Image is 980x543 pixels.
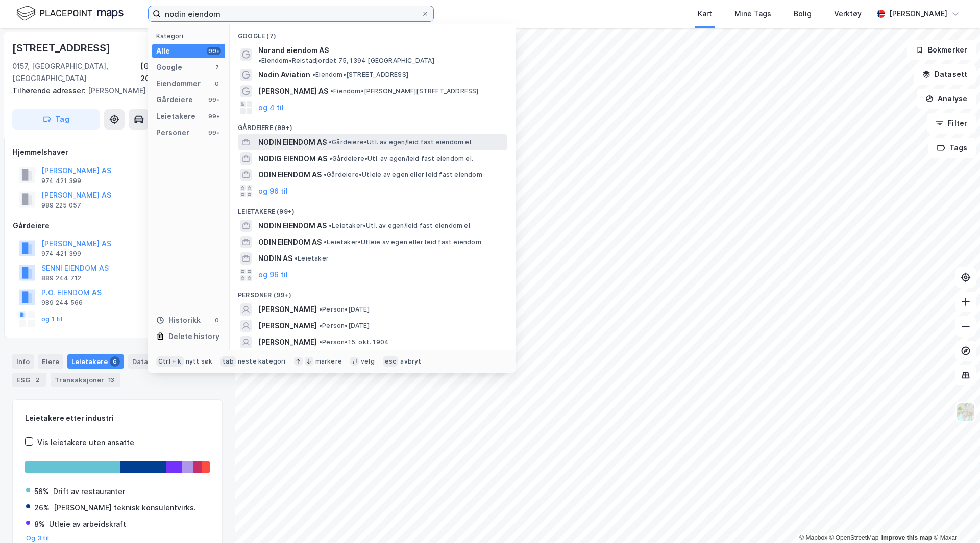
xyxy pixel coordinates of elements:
[53,485,125,498] div: Drift av restauranter
[295,254,298,262] span: •
[156,45,170,57] div: Alle
[319,322,322,329] span: •
[156,126,189,139] div: Personer
[312,71,408,79] span: Eiendom • [STREET_ADDRESS]
[220,356,236,367] div: tab
[258,85,328,97] span: [PERSON_NAME] AS
[156,77,201,90] div: Eiendommer
[213,316,221,324] div: 0
[106,375,116,385] div: 13
[319,322,370,330] span: Person • [DATE]
[258,252,292,265] span: NODIN AS
[13,146,222,159] div: Hjemmelshaver
[319,338,322,346] span: •
[51,373,120,387] div: Transaksjoner
[258,236,322,248] span: ODIN EIENDOM AS
[258,152,327,165] span: NODIG EIENDOM AS
[34,485,49,498] div: 56%
[258,185,288,197] button: og 96 til
[213,63,221,71] div: 7
[258,303,317,316] span: [PERSON_NAME]
[230,116,516,134] div: Gårdeiere (99+)
[329,222,472,230] span: Leietaker • Utl. av egen/leid fast eiendom el.
[330,87,333,95] span: •
[12,354,34,369] div: Info
[889,8,947,20] div: [PERSON_NAME]
[258,101,284,114] button: og 4 til
[207,112,221,120] div: 99+
[12,60,140,85] div: 0157, [GEOGRAPHIC_DATA], [GEOGRAPHIC_DATA]
[67,354,124,369] div: Leietakere
[319,305,370,314] span: Person • [DATE]
[329,138,473,146] span: Gårdeiere • Utl. av egen/leid fast eiendom el.
[207,96,221,104] div: 99+
[41,250,81,258] div: 974 421 399
[917,89,976,109] button: Analyse
[258,336,317,348] span: [PERSON_NAME]
[315,357,342,366] div: markere
[319,305,322,313] span: •
[324,238,481,246] span: Leietaker • Utleie av egen eller leid fast eiendom
[26,534,50,542] button: Og 3 til
[156,32,225,40] div: Kategori
[794,8,812,20] div: Bolig
[156,110,195,122] div: Leietakere
[32,375,42,385] div: 2
[929,494,980,543] iframe: Chat Widget
[13,220,222,232] div: Gårdeiere
[156,314,201,326] div: Historikk
[230,24,516,42] div: Google (7)
[34,518,45,530] div: 8%
[230,283,516,301] div: Personer (99+)
[907,40,976,60] button: Bokmerker
[41,201,81,210] div: 989 225 057
[258,57,261,64] span: •
[383,356,399,367] div: esc
[329,222,332,229] span: •
[37,436,134,449] div: Vis leietakere uten ansatte
[834,8,862,20] div: Verktøy
[258,269,288,281] button: og 96 til
[156,356,184,367] div: Ctrl + k
[361,357,375,366] div: velg
[881,534,932,541] a: Improve this map
[400,357,421,366] div: avbryt
[12,373,46,387] div: ESG
[12,109,100,130] button: Tag
[207,47,221,55] div: 99+
[329,138,332,146] span: •
[799,534,827,541] a: Mapbox
[927,113,976,134] button: Filter
[38,354,63,369] div: Eiere
[324,238,327,246] span: •
[213,80,221,88] div: 0
[161,6,421,21] input: Søk på adresse, matrikkel, gårdeiere, leietakere eller personer
[110,356,120,367] div: 6
[12,85,214,97] div: [PERSON_NAME] Gate 18c
[186,357,213,366] div: nytt søk
[329,154,332,162] span: •
[156,61,182,73] div: Google
[258,220,327,232] span: NODIN EIENDOM AS
[156,94,193,106] div: Gårdeiere
[25,412,210,424] div: Leietakere etter industri
[16,5,124,22] img: logo.f888ab2527a4732fd821a326f86c7f29.svg
[128,354,166,369] div: Datasett
[54,502,196,514] div: [PERSON_NAME] teknisk konsulentvirks.
[12,40,112,56] div: [STREET_ADDRESS]
[914,64,976,85] button: Datasett
[330,87,479,95] span: Eiendom • [PERSON_NAME][STREET_ADDRESS]
[329,154,473,163] span: Gårdeiere • Utl. av egen/leid fast eiendom el.
[140,60,223,85] div: [GEOGRAPHIC_DATA], 207/325
[734,8,771,20] div: Mine Tags
[41,177,81,185] div: 974 421 399
[41,299,83,307] div: 989 244 566
[324,171,482,179] span: Gårdeiere • Utleie av egen eller leid fast eiendom
[258,44,329,57] span: Norand eiendom AS
[41,274,81,282] div: 889 244 712
[230,199,516,218] div: Leietakere (99+)
[34,502,50,514] div: 26%
[168,330,219,343] div: Delete history
[312,71,315,79] span: •
[698,8,712,20] div: Kart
